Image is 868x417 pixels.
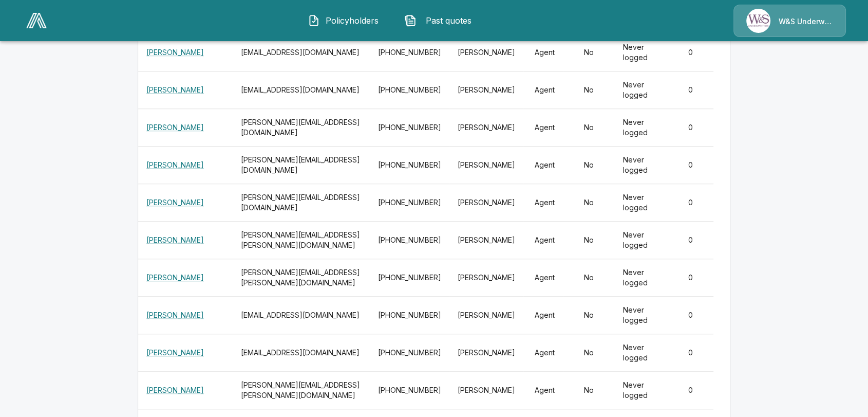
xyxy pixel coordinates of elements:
a: [PERSON_NAME] [146,123,204,132]
td: 0 [668,109,713,147]
th: [EMAIL_ADDRESS][DOMAIN_NAME] [233,297,370,334]
th: [PERSON_NAME][EMAIL_ADDRESS][PERSON_NAME][DOMAIN_NAME] [233,222,370,259]
th: [EMAIL_ADDRESS][DOMAIN_NAME] [233,71,370,109]
td: [PHONE_NUMBER] [370,184,449,222]
td: [PHONE_NUMBER] [370,71,449,109]
a: [PERSON_NAME] [146,386,204,394]
td: Never logged [615,109,668,147]
a: [PERSON_NAME] [146,198,204,207]
td: [PHONE_NUMBER] [370,259,449,297]
a: [PERSON_NAME] [146,160,204,169]
td: [PHONE_NUMBER] [370,372,449,409]
a: [PERSON_NAME] [146,48,204,57]
td: Agent [523,109,563,147]
td: No [563,222,615,259]
td: Agent [523,297,563,334]
td: [PERSON_NAME] [449,372,523,409]
td: [PERSON_NAME] [449,334,523,372]
td: [PERSON_NAME] [449,184,523,222]
td: 0 [668,34,713,71]
td: No [563,147,615,184]
td: [PERSON_NAME] [449,147,523,184]
td: 0 [668,334,713,372]
button: Past quotes IconPast quotes [397,7,485,34]
td: 0 [668,297,713,334]
td: No [563,34,615,71]
span: Past quotes [421,14,477,27]
td: No [563,109,615,147]
td: Agent [523,259,563,297]
td: Agent [523,184,563,222]
td: [PHONE_NUMBER] [370,147,449,184]
td: Never logged [615,334,668,372]
button: Policyholders IconPolicyholders [300,7,388,34]
td: 0 [668,372,713,409]
td: [PERSON_NAME] [449,259,523,297]
td: Agent [523,372,563,409]
td: Never logged [615,184,668,222]
a: [PERSON_NAME] [146,235,204,244]
td: No [563,71,615,109]
td: Never logged [615,71,668,109]
td: Never logged [615,297,668,334]
td: [PERSON_NAME] [449,297,523,334]
a: [PERSON_NAME] [146,85,204,94]
a: [PERSON_NAME] [146,273,204,282]
td: [PERSON_NAME] [449,34,523,71]
th: [PERSON_NAME][EMAIL_ADDRESS][DOMAIN_NAME] [233,147,370,184]
td: [PHONE_NUMBER] [370,34,449,71]
img: Past quotes Icon [404,14,417,27]
td: No [563,184,615,222]
td: Agent [523,71,563,109]
td: Agent [523,222,563,259]
td: No [563,372,615,409]
td: Agent [523,34,563,71]
td: [PERSON_NAME] [449,222,523,259]
td: No [563,259,615,297]
a: [PERSON_NAME] [146,311,204,319]
th: [PERSON_NAME][EMAIL_ADDRESS][PERSON_NAME][DOMAIN_NAME] [233,259,370,297]
td: 0 [668,259,713,297]
img: Agency Icon [746,9,770,33]
td: Never logged [615,147,668,184]
td: [PHONE_NUMBER] [370,109,449,147]
td: No [563,297,615,334]
td: [PHONE_NUMBER] [370,334,449,372]
td: Agent [523,147,563,184]
td: Never logged [615,259,668,297]
td: [PERSON_NAME] [449,71,523,109]
th: [PERSON_NAME][EMAIL_ADDRESS][DOMAIN_NAME] [233,109,370,147]
a: [PERSON_NAME] [146,348,204,357]
td: [PHONE_NUMBER] [370,222,449,259]
td: 0 [668,147,713,184]
td: 0 [668,222,713,259]
span: Policyholders [324,14,381,27]
th: [PERSON_NAME][EMAIL_ADDRESS][PERSON_NAME][DOMAIN_NAME] [233,372,370,409]
td: [PHONE_NUMBER] [370,297,449,334]
td: Never logged [615,372,668,409]
p: W&S Underwriters [779,16,833,27]
a: Agency IconW&S Underwriters [733,5,846,37]
td: Never logged [615,34,668,71]
th: [PERSON_NAME][EMAIL_ADDRESS][DOMAIN_NAME] [233,184,370,222]
td: Agent [523,334,563,372]
td: No [563,334,615,372]
td: [PERSON_NAME] [449,109,523,147]
img: Policyholders Icon [308,14,320,27]
td: 0 [668,71,713,109]
td: Never logged [615,222,668,259]
td: 0 [668,184,713,222]
th: [EMAIL_ADDRESS][DOMAIN_NAME] [233,334,370,372]
th: [EMAIL_ADDRESS][DOMAIN_NAME] [233,34,370,71]
img: AA Logo [26,13,47,28]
